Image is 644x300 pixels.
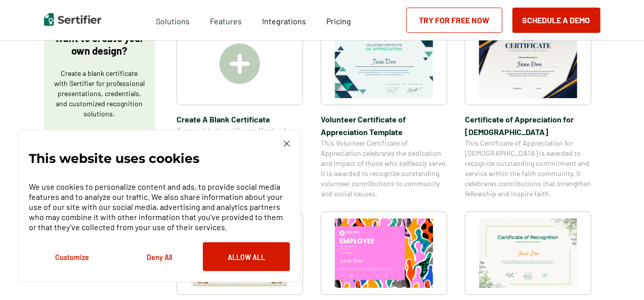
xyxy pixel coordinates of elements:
[116,242,203,271] button: Deny All
[321,22,447,199] a: Volunteer Certificate of Appreciation TemplateVolunteer Certificate of Appreciation TemplateThis ...
[54,68,145,119] p: Create a blank certificate with Sertifier for professional presentations, credentials, and custom...
[210,14,242,26] span: Features
[593,251,644,300] iframe: Chat Widget
[465,113,591,138] span: Certificate of Appreciation for [DEMOGRAPHIC_DATA]​
[29,182,290,232] p: We use cookies to personalize content and ads, to provide social media features and to analyze ou...
[29,242,116,271] button: Customize
[321,138,447,199] span: This Volunteer Certificate of Appreciation celebrates the dedication and impact of those who self...
[44,13,101,26] img: Sertifier | Digital Credentialing Platform
[406,8,502,33] a: Try for Free Now
[220,44,260,84] img: Create A Blank Certificate
[177,125,303,146] span: Create a blank certificate effortlessly using Sertifier’s professional tools.
[326,16,351,26] span: Pricing
[326,14,351,26] a: Pricing
[156,14,190,26] span: Solutions
[465,22,591,199] a: Certificate of Appreciation for Church​Certificate of Appreciation for [DEMOGRAPHIC_DATA]​This Ce...
[479,29,577,98] img: Certificate of Appreciation for Church​
[262,14,306,26] a: Integrations
[479,219,577,288] img: Certificate of Recognition for Church Workers Template
[177,113,303,125] span: Create A Blank Certificate
[262,16,306,26] span: Integrations
[335,29,433,98] img: Volunteer Certificate of Appreciation Template
[284,141,290,147] img: Cookie Popup Close
[335,219,433,288] img: Colorful Employee of the Month Certificate Template
[321,113,447,138] span: Volunteer Certificate of Appreciation Template
[465,138,591,199] span: This Certificate of Appreciation for [DEMOGRAPHIC_DATA] is awarded to recognize outstanding commi...
[29,153,199,163] p: This website uses cookies
[203,242,290,271] button: Allow All
[54,32,145,57] p: Want to create your own design?
[512,8,600,33] button: Schedule a Demo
